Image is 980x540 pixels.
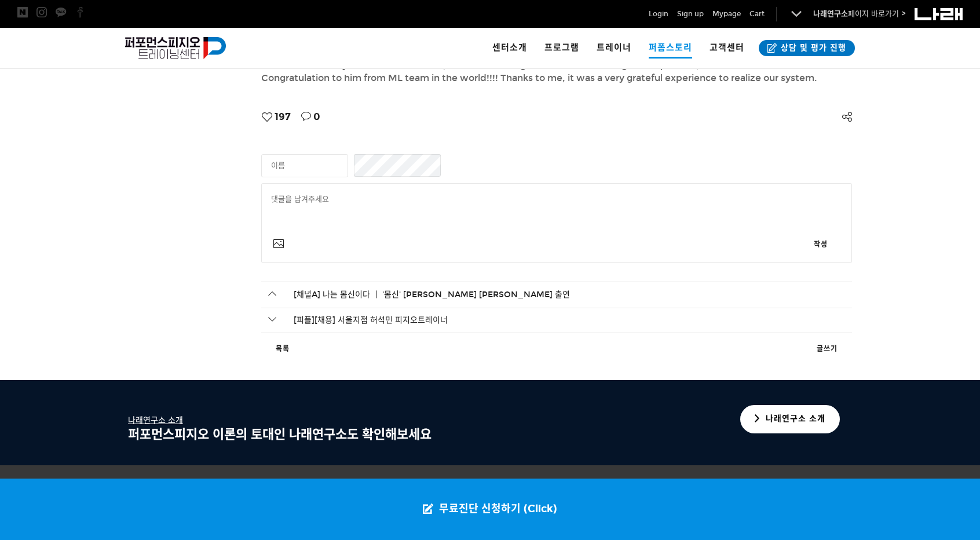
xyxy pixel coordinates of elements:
[597,42,631,53] span: 트레이너
[261,104,291,130] a: 197
[759,40,855,56] a: 상담 및 평가 진행
[813,9,848,19] strong: 나래연구소
[261,154,348,177] input: nick
[677,8,704,20] a: Sign up
[261,340,304,357] a: 목록
[640,28,701,68] a: 퍼폼스토리
[261,308,852,334] a: [피플][채용] 서울지점 허석민 피지오트레이너
[649,8,668,20] a: Login
[649,38,692,59] span: 퍼폼스토리
[271,193,842,229] textarea: 댓글을 남겨주세요
[411,479,569,540] a: 무료진단 신청하기 (Click)
[777,42,846,54] span: 상담 및 평가 진행
[128,426,432,442] span: 퍼포먼스피지오 이론의 토대인 나래연구소도 확인해보세요
[710,42,744,53] span: 고객센터
[536,28,588,68] a: 프로그램
[276,288,570,300] span: [채널A] 나는 몸신이다 ㅣ '몸신' [PERSON_NAME] [PERSON_NAME] 출연
[275,111,291,123] em: 197
[701,28,753,68] a: 고객센터
[544,42,579,53] span: 프로그램
[802,340,852,357] a: 글쓰기
[128,415,183,425] u: 나래연구소 소개
[712,8,741,20] a: Mypage
[813,9,906,19] a: 나래연구소페이지 바로가기 >
[740,405,840,433] a: 나래연구소 소개
[799,236,842,253] button: 작성
[588,28,640,68] a: 트레이너
[492,42,527,53] span: 센터소개
[484,28,536,68] a: 센터소개
[276,313,448,325] span: [피플][채용] 서울지점 허석민 피지오트레이너
[313,111,320,123] em: 0
[749,8,765,20] a: Cart
[261,282,852,308] a: [채널A] 나는 몸신이다 ㅣ '몸신' [PERSON_NAME] [PERSON_NAME] 출연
